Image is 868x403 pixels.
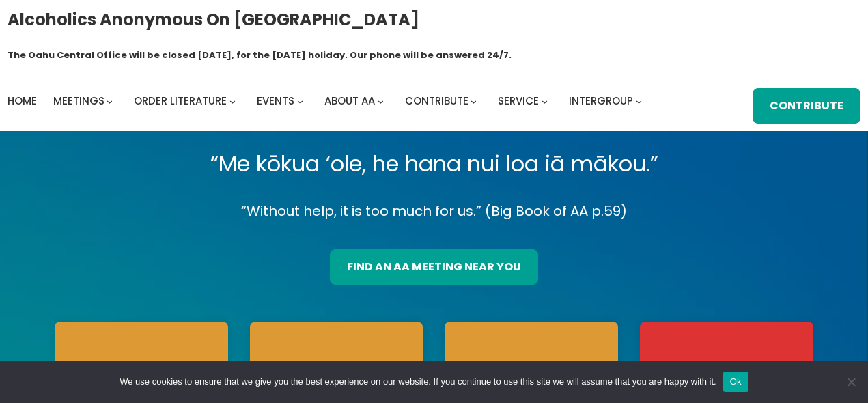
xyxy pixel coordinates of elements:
[53,94,104,108] span: Meetings
[405,92,468,111] a: Contribute
[471,98,477,105] button: Contribute submenu
[723,372,748,392] button: Ok
[8,5,419,34] a: Alcoholics Anonymous on [GEOGRAPHIC_DATA]
[636,98,642,105] button: Intergroup submenu
[134,94,227,108] span: Order Literature
[44,199,825,223] p: “Without help, it is too much for us.” (Big Book of AA p.59)
[107,98,113,105] button: Meetings submenu
[257,92,294,111] a: Events
[498,92,539,111] a: Service
[257,94,294,108] span: Events
[44,145,825,183] p: “Me kōkua ‘ole, he hana nui loa iā mākou.”
[8,92,647,111] nav: Intergroup
[53,92,104,111] a: Meetings
[324,92,375,111] a: About AA
[498,94,539,108] span: Service
[844,375,858,389] span: No
[8,94,37,108] span: Home
[229,98,236,105] button: Order Literature submenu
[8,92,37,111] a: Home
[405,94,468,108] span: Contribute
[324,94,375,108] span: About AA
[120,375,716,389] span: We use cookies to ensure that we give you the best experience on our website. If you continue to ...
[297,98,303,105] button: Events submenu
[753,88,860,124] a: Contribute
[8,48,512,62] h1: The Oahu Central Office will be closed [DATE], for the [DATE] holiday. Our phone will be answered...
[569,94,633,108] span: Intergroup
[542,98,548,105] button: Service submenu
[569,92,633,111] a: Intergroup
[330,249,538,285] a: find an aa meeting near you
[378,98,384,105] button: About AA submenu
